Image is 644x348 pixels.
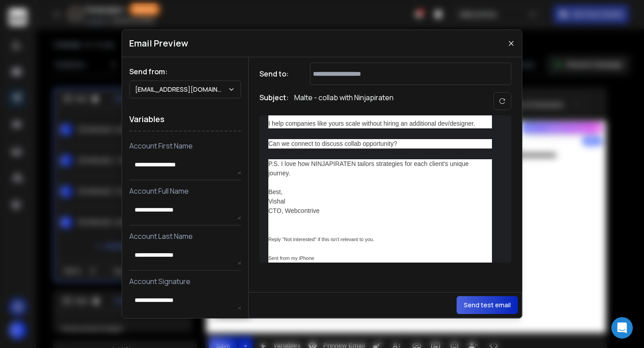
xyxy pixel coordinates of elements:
p: Malte - collab with Ninjapiraten [294,92,394,110]
div: Vishal [268,197,492,206]
div: P.S. I love how NINJAPIRATEN tailors strategies for each client's unique journey. [268,159,492,178]
div: Best, [268,187,492,197]
p: [EMAIL_ADDRESS][DOMAIN_NAME] [135,85,228,94]
h1: Email Preview [129,37,188,50]
div: Can we connect to discuss collab opportunity? [268,139,492,149]
h1: Variables [129,107,241,132]
p: Account First Name [129,140,241,151]
span: Reply "Not interested" if this isn't relevant to you. [268,237,374,242]
span: Sent from my iPhone [268,255,314,261]
button: Send test email [457,296,518,314]
p: Account Full Name [129,186,241,196]
div: CTO, Webcontrive [268,206,492,216]
div: Open Intercom Messenger [611,317,633,339]
p: Account Last Name [129,231,241,242]
div: I help companies like yours scale without hiring an additional dev/designer. [268,119,492,128]
h1: Send to: [259,68,295,79]
p: Account Signature [129,276,241,287]
h1: Send from: [129,66,241,77]
h1: Subject: [259,92,289,110]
